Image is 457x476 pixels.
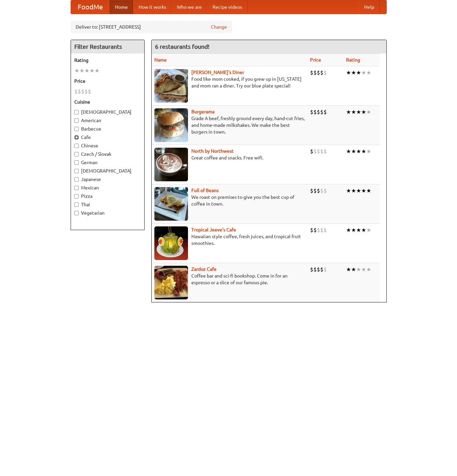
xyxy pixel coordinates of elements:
[361,226,366,234] li: ★
[313,69,317,76] li: $
[191,266,217,272] a: Zardoz Cafe
[74,78,141,84] h5: Price
[320,108,323,116] li: $
[154,194,305,207] p: We roast on premises to give you the best cup of coffee in town.
[320,266,323,273] li: $
[154,115,305,135] p: Grade A beef, freshly ground every day, hand-cut fries, and home-made milkshakes. We make the bes...
[313,226,317,234] li: $
[310,226,313,234] li: $
[84,88,88,95] li: $
[74,186,79,190] input: Mexican
[84,67,89,74] li: ★
[320,187,323,194] li: $
[351,187,356,194] li: ★
[317,226,320,234] li: $
[74,57,141,64] h5: Rating
[74,109,141,115] label: [DEMOGRAPHIC_DATA]
[191,188,219,193] a: Full of Beans
[74,142,141,149] label: Chinese
[79,67,84,74] li: ★
[346,57,360,63] a: Rating
[356,187,361,194] li: ★
[366,226,371,234] li: ★
[74,211,79,215] input: Vegetarian
[81,88,84,95] li: $
[74,125,141,132] label: Barbecue
[154,187,188,221] img: beans.jpg
[74,152,79,156] input: Czech / Slovak
[356,226,361,234] li: ★
[323,108,327,116] li: $
[71,40,144,53] h4: Filter Restaurants
[361,266,366,273] li: ★
[74,110,79,114] input: [DEMOGRAPHIC_DATA]
[211,24,227,30] a: Change
[366,266,371,273] li: ★
[94,67,100,74] li: ★
[74,194,79,198] input: Pizza
[74,177,79,182] input: Japanese
[74,135,79,140] input: Cafe
[346,148,351,155] li: ★
[74,201,141,208] label: Thai
[313,266,317,273] li: $
[191,109,215,114] b: Burgerama
[74,99,141,105] h5: Cuisine
[317,108,320,116] li: $
[89,67,94,74] li: ★
[191,227,236,232] a: Tropical Jeeve's Cafe
[74,203,79,207] input: Thai
[320,69,323,76] li: $
[71,21,232,33] div: Deliver to: [STREET_ADDRESS]
[310,187,313,194] li: $
[154,154,305,161] p: Great coffee and snacks. Free wifi.
[313,187,317,194] li: $
[351,108,356,116] li: ★
[155,43,210,50] ng-pluralize: 6 restaurants found!
[361,148,366,155] li: ★
[310,266,313,273] li: $
[191,70,244,75] a: [PERSON_NAME]'s Diner
[74,151,141,157] label: Czech / Slovak
[356,148,361,155] li: ★
[74,193,141,199] label: Pizza
[366,108,371,116] li: ★
[154,226,188,260] img: jeeves.jpg
[320,226,323,234] li: $
[154,266,188,299] img: zardoz.jpg
[317,187,320,194] li: $
[154,108,188,142] img: burgerama.jpg
[361,108,366,116] li: ★
[172,0,207,14] a: Who we are
[310,108,313,116] li: $
[346,69,351,76] li: ★
[351,266,356,273] li: ★
[323,226,327,234] li: $
[317,69,320,76] li: $
[154,57,167,63] a: Name
[313,148,317,155] li: $
[356,69,361,76] li: ★
[78,88,81,95] li: $
[351,148,356,155] li: ★
[361,187,366,194] li: ★
[346,187,351,194] li: ★
[310,57,321,63] a: Price
[74,168,141,174] label: [DEMOGRAPHIC_DATA]
[366,69,371,76] li: ★
[346,266,351,273] li: ★
[154,148,188,181] img: north.jpg
[154,76,305,89] p: Food like mom cooked, if you grew up in [US_STATE] and mom ran a diner. Try our blue plate special!
[154,69,188,103] img: sallys.jpg
[74,159,141,166] label: German
[74,144,79,148] input: Chinese
[74,184,141,191] label: Mexican
[191,148,234,154] a: North by Northwest
[74,88,78,95] li: $
[74,176,141,183] label: Japanese
[323,69,327,76] li: $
